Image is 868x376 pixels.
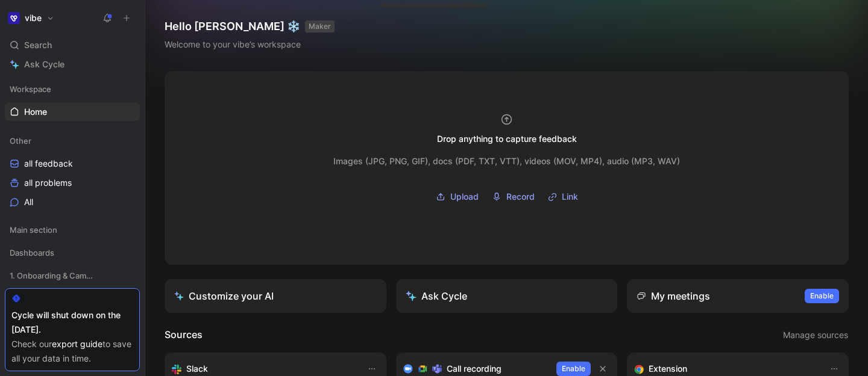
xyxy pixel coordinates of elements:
div: Main section [5,221,140,242]
span: Record [506,190,535,204]
span: Other [10,135,31,147]
h3: Call recording [447,362,502,376]
button: Manage sources [782,327,849,343]
h1: vibe [25,13,42,23]
div: Capture feedback from anywhere on the web [634,362,817,376]
a: all feedback [5,155,140,173]
div: Welcome to your vibe’s workspace [165,37,335,52]
span: Dashboards [10,247,54,259]
button: Record [488,188,539,206]
span: Enable [562,363,585,375]
div: Customize your AI [174,289,274,303]
h3: Extension [649,362,687,376]
div: Check our to save all your data in time. [11,337,133,366]
h3: Slack [186,362,208,376]
a: Customize your AI [165,279,386,313]
button: MAKER [305,20,335,32]
div: Sync your customers, send feedback and get updates in Slack [172,362,355,376]
img: vibe [8,12,20,24]
a: Home [5,103,140,121]
span: Manage sources [783,328,848,342]
h1: Hello [PERSON_NAME] ❄️ [165,19,335,34]
span: Link [562,190,578,204]
div: Main section [5,221,140,239]
button: Ask Cycle [396,279,618,313]
div: My meetings [637,289,710,303]
div: Otherall feedbackall problemsAll [5,132,140,211]
a: All [5,193,140,211]
div: Record & transcribe meetings from Zoom, Meet & Teams. [403,362,547,376]
span: all feedback [24,158,73,170]
div: 1. Onboarding & Campaign Setup [5,267,140,288]
div: Cycle will shut down on the [DATE]. [11,308,133,337]
div: Dashboards [5,244,140,262]
div: Search [5,36,140,54]
div: Drop anything to capture feedback [437,132,577,146]
span: Enable [810,290,834,302]
a: Ask Cycle [5,55,140,73]
div: Ask Cycle [406,289,467,303]
div: Other [5,132,140,150]
a: all problems [5,174,140,192]
span: Workspace [10,83,51,95]
div: 1. Onboarding & Campaign Setup [5,267,140,285]
span: Search [24,38,52,52]
span: all problems [24,177,72,189]
span: 1. Onboarding & Campaign Setup [10,270,96,282]
button: Enable [805,289,839,303]
a: export guide [52,339,102,349]
div: Dashboards [5,244,140,265]
div: Images (JPG, PNG, GIF), docs (PDF, TXT, VTT), videos (MOV, MP4), audio (MP3, WAV) [333,154,680,168]
div: Workspace [5,80,140,98]
span: All [24,196,33,208]
span: Upload [450,190,479,204]
span: Home [24,106,47,118]
button: Enable [556,362,591,376]
button: vibevibe [5,10,57,26]
button: Upload [432,188,483,206]
h2: Sources [165,327,203,343]
span: Main section [10,224,57,236]
span: Ask Cycle [24,57,64,72]
button: Link [544,188,582,206]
